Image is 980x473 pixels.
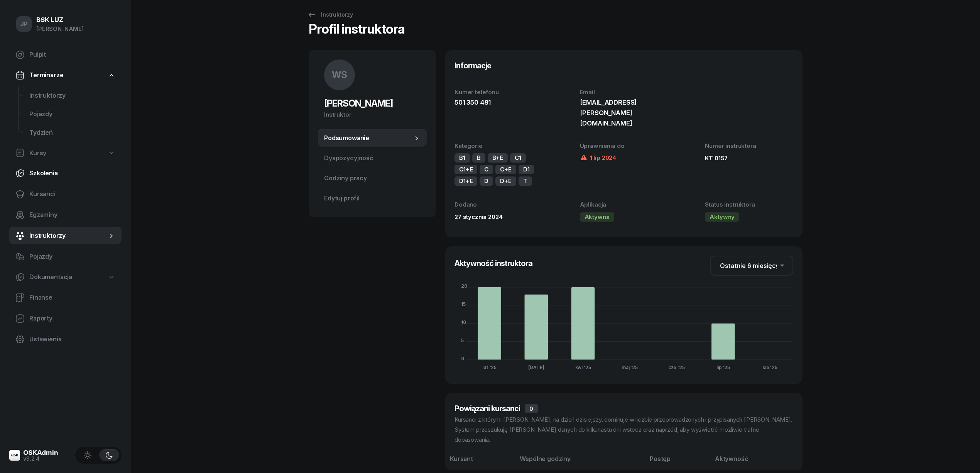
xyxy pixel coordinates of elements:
[710,454,803,470] th: Aktywność
[461,356,464,361] tspan: 0
[455,212,543,222] div: 27 stycznia 2024
[762,365,777,371] tspan: sie '25
[9,248,122,266] a: Pojazdy
[36,17,84,23] div: BSK LUZ
[495,176,516,186] div: D+E
[29,168,115,178] span: Szkolenia
[480,176,493,186] div: D
[705,153,793,163] div: KT 0157
[29,293,115,303] span: Finanse
[29,148,46,158] span: Kursy
[9,450,20,461] img: logo-xs@2x.png
[519,165,534,174] div: D1
[645,454,710,470] th: Postęp
[324,193,421,203] span: Edytuj profil
[23,456,58,461] div: v3.2.4
[455,165,477,174] div: C1+E
[455,153,470,163] div: B1
[9,288,122,307] a: Finanse
[318,149,427,168] a: Dyspozycyjność
[455,402,520,415] h3: Powiązani kursanci
[9,144,122,162] a: Kursy
[23,105,122,124] a: Pojazdy
[9,309,122,328] a: Raporty
[324,153,421,163] span: Dyspozycyjność
[9,164,122,183] a: Szkolenia
[455,176,477,186] div: D1+E
[29,231,108,241] span: Instruktorzy
[23,86,122,105] a: Instruktorzy
[9,46,122,64] a: Pulpit
[495,165,516,174] div: C+E
[580,141,668,151] div: Uprawnienia do
[580,97,668,129] div: [EMAIL_ADDRESS][PERSON_NAME][DOMAIN_NAME]
[29,334,115,344] span: Ustawienia
[445,454,515,470] th: Kursant
[515,454,645,470] th: Wspólne godziny
[461,283,467,289] tspan: 20
[324,133,413,143] span: Podsumowanie
[29,272,72,282] span: Dokumentacja
[482,365,497,371] tspan: lut '25
[23,449,58,456] div: OSKAdmin
[580,87,668,97] div: Email
[324,173,421,183] span: Godziny pracy
[9,206,122,224] a: Egzaminy
[324,110,421,120] div: Instruktor
[309,22,405,41] div: Profil instruktora
[461,302,466,307] tspan: 15
[461,319,466,325] tspan: 10
[455,87,543,97] div: Numer telefonu
[9,227,122,245] a: Instruktorzy
[525,404,538,413] div: 0
[318,169,427,188] a: Godziny pracy
[23,124,122,142] a: Tydzień
[29,91,115,101] span: Instruktorzy
[519,176,532,186] div: T
[29,252,115,262] span: Pojazdy
[318,129,427,147] a: Podsumowanie
[9,66,122,84] a: Terminarze
[575,365,591,371] tspan: kwi '25
[580,212,614,222] div: Aktywna
[622,365,638,371] tspan: maj '25
[324,97,421,110] h2: [PERSON_NAME]
[668,365,685,371] tspan: cze '25
[29,50,115,60] span: Pulpit
[455,200,543,210] div: Dodano
[9,268,122,286] a: Dokumentacja
[9,330,122,349] a: Ustawienia
[29,70,63,80] span: Terminarze
[29,109,115,119] span: Pojazdy
[29,128,115,138] span: Tydzień
[705,200,793,210] div: Status instruktora
[488,153,508,163] div: B+E
[716,365,730,371] tspan: lip '25
[455,97,543,108] div: 501 350 481
[461,337,464,343] tspan: 5
[318,189,427,208] a: Edytuj profil
[580,153,616,163] div: 1 lip 2024
[580,200,668,210] div: Aplikacja
[9,185,122,203] a: Kursanci
[20,21,28,27] span: JP
[455,257,532,270] h3: Aktywność instruktora
[307,10,353,19] div: Instruktorzy
[705,141,793,151] div: Numer instruktora
[472,153,485,163] div: B
[332,70,347,80] span: WS
[455,59,491,72] h3: Informacje
[29,314,115,324] span: Raporty
[300,7,360,22] a: Instruktorzy
[29,189,115,199] span: Kursanci
[455,415,793,444] div: Kursanci z którymi [PERSON_NAME], na dzień dzisiejszy, dominuje w liczbie przeprowadzonych i przy...
[510,153,526,163] div: C1
[705,212,739,222] div: Aktywny
[480,165,493,174] div: C
[528,365,544,371] tspan: [DATE]
[455,141,543,151] div: Kategorie
[29,210,115,220] span: Egzaminy
[36,24,84,34] div: [PERSON_NAME]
